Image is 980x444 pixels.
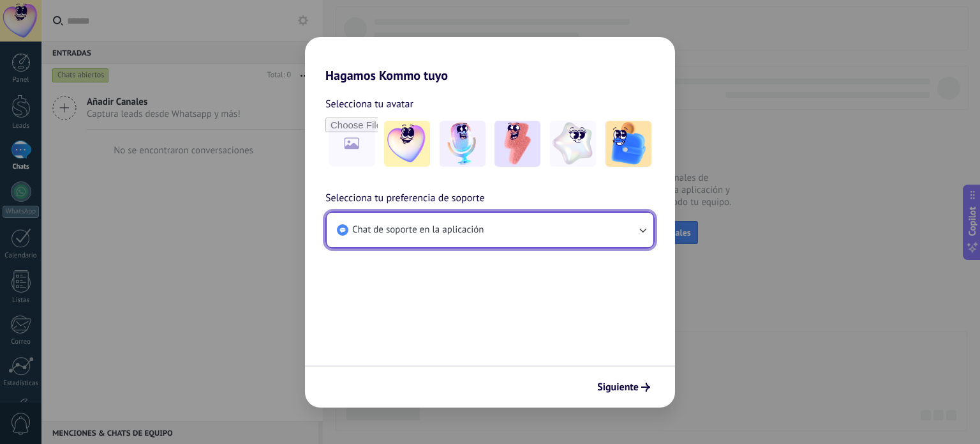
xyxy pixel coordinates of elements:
[327,213,653,247] button: Chat de soporte en la aplicación
[384,121,430,167] img: -1.jpeg
[605,121,651,167] img: -5.jpeg
[440,121,486,167] img: -2.jpeg
[305,37,675,83] h2: Hagamos Kommo tuyo
[325,190,485,207] span: Selecciona tu preferencia de soporte
[550,121,596,167] img: -4.jpeg
[597,383,639,392] span: Siguiente
[591,376,656,398] button: Siguiente
[352,224,484,236] span: Chat de soporte en la aplicación
[325,96,413,112] span: Selecciona tu avatar
[494,121,540,167] img: -3.jpeg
